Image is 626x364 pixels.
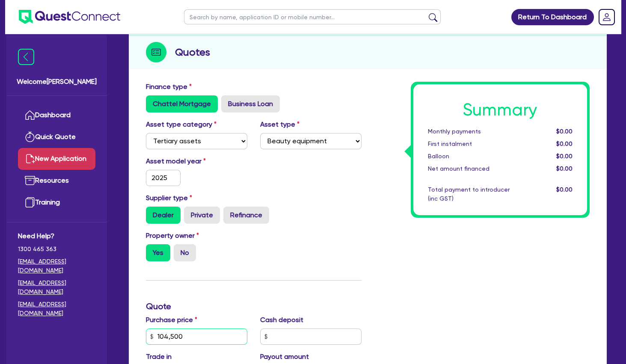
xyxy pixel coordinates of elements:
label: Dealer [146,207,181,224]
h1: Summary [428,100,573,120]
label: Asset model year [139,156,254,166]
label: No [174,244,196,261]
a: Dropdown toggle [596,6,618,28]
a: [EMAIL_ADDRESS][DOMAIN_NAME] [18,278,95,296]
label: Trade in [146,352,172,362]
label: Refinance [223,207,269,224]
label: Private [184,207,220,224]
span: Welcome [PERSON_NAME] [17,77,97,87]
label: Chattel Mortgage [146,95,218,112]
span: $0.00 [556,128,573,135]
div: Balloon [421,152,527,161]
span: $0.00 [556,165,573,172]
label: Payout amount [260,352,309,362]
img: training [25,197,35,207]
a: Quick Quote [18,126,95,148]
img: icon-menu-close [18,49,34,65]
label: Cash deposit [260,315,303,325]
label: Supplier type [146,193,192,203]
label: Property owner [146,231,199,241]
img: quest-connect-logo-blue [19,10,120,24]
img: new-application [25,154,35,164]
img: quick-quote [25,132,35,142]
span: Need Help? [18,231,95,241]
label: Business Loan [221,95,280,112]
div: Net amount financed [421,164,527,173]
h2: Quotes [175,44,210,60]
h3: Quote [146,301,362,311]
a: [EMAIL_ADDRESS][DOMAIN_NAME] [18,300,95,318]
a: Resources [18,170,95,192]
div: Monthly payments [421,127,527,136]
img: step-icon [146,42,166,62]
input: Search by name, application ID or mobile number... [184,9,441,24]
img: resources [25,175,35,186]
a: Dashboard [18,104,95,126]
label: Purchase price [146,315,197,325]
a: New Application [18,148,95,170]
a: Return To Dashboard [511,9,594,25]
label: Asset type category [146,119,217,130]
label: Finance type [146,82,192,92]
div: First instalment [421,139,527,148]
a: Training [18,192,95,213]
span: $0.00 [556,140,573,147]
a: [EMAIL_ADDRESS][DOMAIN_NAME] [18,257,95,275]
span: 1300 465 363 [18,245,95,254]
label: Yes [146,244,170,261]
label: Asset type [260,119,300,130]
div: Total payment to introducer (inc GST) [421,185,527,203]
span: $0.00 [556,153,573,160]
span: $0.00 [556,186,573,193]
